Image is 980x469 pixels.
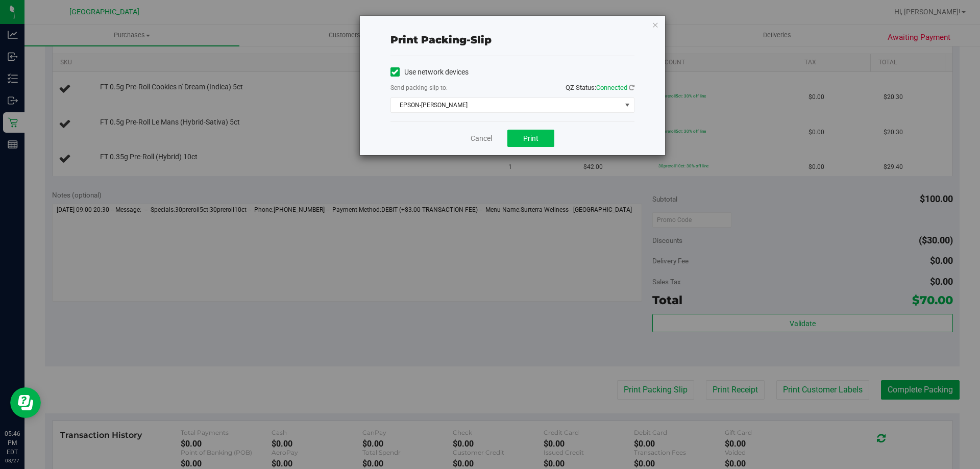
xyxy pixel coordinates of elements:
span: select [621,98,633,112]
span: EPSON-[PERSON_NAME] [391,98,621,112]
span: Print [523,134,538,142]
button: Print [507,130,554,147]
span: Print packing-slip [390,34,492,46]
a: Cancel [471,133,492,144]
span: Connected [596,84,627,91]
span: QZ Status: [566,84,634,91]
label: Send packing-slip to: [390,83,448,92]
iframe: Resource center [10,387,41,418]
label: Use network devices [390,67,469,78]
